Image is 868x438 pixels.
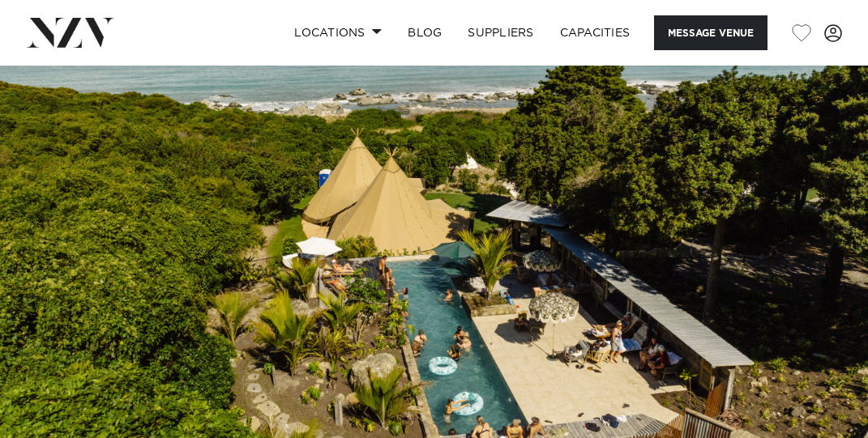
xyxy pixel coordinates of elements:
[654,15,768,50] button: Message Venue
[281,15,395,50] a: Locations
[455,15,546,50] a: SUPPLIERS
[547,15,644,50] a: Capacities
[26,18,114,47] img: nzv-logo.png
[395,15,455,50] a: BLOG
